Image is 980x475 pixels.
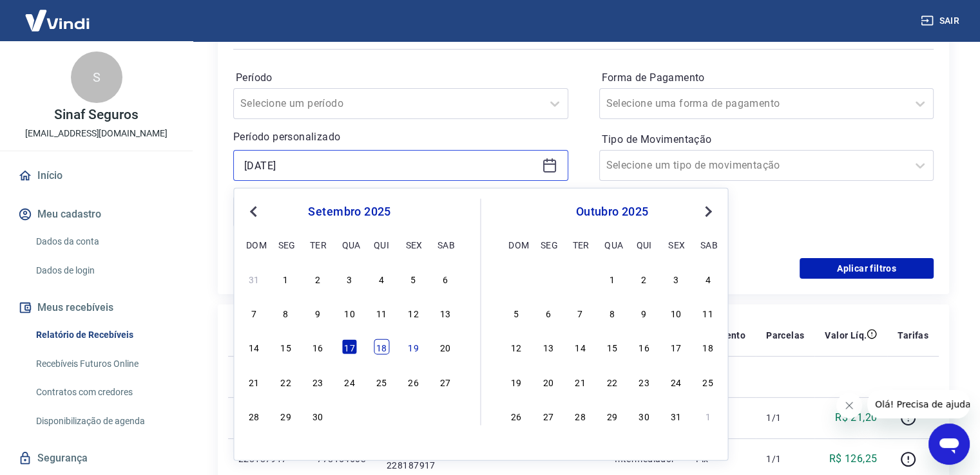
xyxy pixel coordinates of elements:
button: Sair [918,9,965,33]
div: qui [637,236,652,252]
div: Choose segunda-feira, 8 de setembro de 2025 [278,305,294,321]
a: Relatório de Recebíveis [31,322,177,348]
div: Choose sábado, 4 de outubro de 2025 [437,408,453,424]
button: Next Month [700,204,716,219]
div: sab [700,236,716,252]
div: Choose quinta-feira, 18 de setembro de 2025 [374,339,389,355]
div: Choose domingo, 31 de agosto de 2025 [246,271,262,286]
div: Choose quarta-feira, 24 de setembro de 2025 [341,373,357,389]
div: Choose quinta-feira, 2 de outubro de 2025 [374,408,389,424]
div: Choose terça-feira, 30 de setembro de 2025 [310,408,325,424]
button: Previous Month [245,204,261,219]
button: Meus recebíveis [15,293,177,322]
div: Choose terça-feira, 2 de setembro de 2025 [310,271,325,286]
div: qua [341,236,357,252]
div: Choose sexta-feira, 5 de setembro de 2025 [405,271,421,286]
a: Segurança [15,444,177,472]
div: Choose segunda-feira, 15 de setembro de 2025 [278,339,294,355]
div: qua [604,236,620,252]
div: Choose sexta-feira, 26 de setembro de 2025 [405,373,421,389]
div: Choose quarta-feira, 8 de outubro de 2025 [604,305,620,321]
div: Choose sábado, 6 de setembro de 2025 [437,271,453,286]
p: Tarifas [898,329,928,342]
div: Choose sábado, 18 de outubro de 2025 [700,339,716,355]
div: Choose segunda-feira, 20 de outubro de 2025 [541,373,556,389]
a: Disponibilização de agenda [31,408,177,434]
div: Choose domingo, 19 de outubro de 2025 [508,373,524,389]
p: R$ 21,20 [835,410,877,425]
div: Choose sexta-feira, 17 de outubro de 2025 [668,339,684,355]
div: Choose sábado, 1 de novembro de 2025 [700,408,716,424]
div: Choose terça-feira, 14 de outubro de 2025 [572,339,588,355]
div: Choose domingo, 26 de outubro de 2025 [508,408,524,424]
label: Tipo de Movimentação [602,132,932,147]
button: Meu cadastro [15,200,177,228]
label: Forma de Pagamento [602,70,932,86]
div: Choose quinta-feira, 23 de outubro de 2025 [637,373,652,389]
iframe: Fechar mensagem [836,393,862,418]
div: Choose quinta-feira, 9 de outubro de 2025 [637,305,652,321]
div: dom [246,236,262,252]
div: sex [668,236,684,252]
div: Choose terça-feira, 9 de setembro de 2025 [310,305,325,321]
div: Choose domingo, 28 de setembro de 2025 [246,408,262,424]
p: Valor Líq. [825,329,867,342]
div: Choose sábado, 25 de outubro de 2025 [700,373,716,389]
div: Choose segunda-feira, 29 de setembro de 2025 [278,408,294,424]
div: Choose domingo, 5 de outubro de 2025 [508,305,524,321]
div: Choose domingo, 28 de setembro de 2025 [508,271,524,286]
a: Contratos com credores [31,379,177,405]
div: Choose sexta-feira, 10 de outubro de 2025 [668,305,684,321]
div: S [71,51,122,103]
div: Choose quarta-feira, 22 de outubro de 2025 [604,373,620,389]
div: seg [541,236,556,252]
div: seg [278,236,294,252]
div: Choose segunda-feira, 6 de outubro de 2025 [541,305,556,321]
p: R$ 126,25 [829,451,878,467]
div: Choose domingo, 14 de setembro de 2025 [246,339,262,355]
div: Choose quinta-feira, 2 de outubro de 2025 [637,271,652,286]
div: Choose quinta-feira, 11 de setembro de 2025 [374,305,389,321]
div: ter [310,236,325,252]
div: Choose terça-feira, 7 de outubro de 2025 [572,305,588,321]
span: Olá! Precisa de ajuda? [8,9,108,19]
div: Choose sábado, 27 de setembro de 2025 [437,373,453,389]
div: Choose quarta-feira, 15 de outubro de 2025 [604,339,620,355]
div: Choose terça-feira, 23 de setembro de 2025 [310,373,325,389]
p: Parcelas [766,329,804,342]
div: Choose quarta-feira, 10 de setembro de 2025 [341,305,357,321]
div: Choose sexta-feira, 31 de outubro de 2025 [668,408,684,424]
div: outubro 2025 [507,204,718,219]
div: Choose quarta-feira, 3 de setembro de 2025 [341,271,357,286]
iframe: Mensagem da empresa [867,390,970,418]
p: Período personalizado [233,129,568,145]
div: Choose quarta-feira, 29 de outubro de 2025 [604,408,620,424]
div: sab [437,236,453,252]
img: Vindi [15,1,99,40]
div: Choose terça-feira, 28 de outubro de 2025 [572,408,588,424]
div: Choose quinta-feira, 30 de outubro de 2025 [637,408,652,424]
div: sex [405,236,421,252]
div: qui [374,236,389,252]
div: setembro 2025 [244,204,454,219]
p: [EMAIL_ADDRESS][DOMAIN_NAME] [25,127,168,140]
a: Dados de login [31,257,177,284]
div: Choose sexta-feira, 12 de setembro de 2025 [405,305,421,321]
div: Choose quinta-feira, 16 de outubro de 2025 [637,339,652,355]
div: Choose sábado, 13 de setembro de 2025 [437,305,453,321]
div: Choose segunda-feira, 27 de outubro de 2025 [541,408,556,424]
p: Sinaf Seguros [54,108,138,122]
div: Choose sábado, 20 de setembro de 2025 [437,339,453,355]
div: Choose quinta-feira, 4 de setembro de 2025 [374,271,389,286]
div: month 2025-09 [244,269,454,425]
div: Choose sexta-feira, 19 de setembro de 2025 [405,339,421,355]
div: Choose sábado, 11 de outubro de 2025 [700,305,716,321]
label: Período [236,70,566,86]
a: Início [15,162,177,190]
div: Choose quinta-feira, 25 de setembro de 2025 [374,373,389,389]
div: Choose terça-feira, 21 de outubro de 2025 [572,373,588,389]
div: month 2025-10 [507,269,718,425]
div: dom [508,236,524,252]
div: Choose terça-feira, 30 de setembro de 2025 [572,271,588,286]
p: 1/1 [766,452,804,465]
